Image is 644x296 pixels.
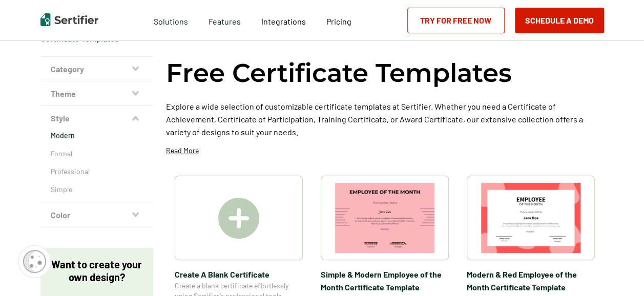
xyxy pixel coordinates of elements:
span: Simple & Modern Employee of the Month Certificate Template [321,268,449,293]
a: Modern [51,131,143,141]
span: Features [209,14,241,27]
button: Theme [40,81,153,106]
img: Modern & Red Employee of the Month Certificate Template [481,183,580,253]
p: Read More [166,145,199,156]
p: Explore a wide selection of customizable certificate templates at Sertifier. Whether you need a C... [166,100,604,138]
a: Professional [51,166,143,177]
span: Modern & Red Employee of the Month Certificate Template [467,268,595,293]
a: Formal [51,149,143,159]
div: Style [40,131,153,203]
img: Simple & Modern Employee of the Month Certificate Template [335,183,434,253]
span: Create A Blank Certificate [175,268,303,281]
h1: Free Certificate Templates [166,56,512,90]
span: Solutions [154,14,188,27]
img: Create A Blank Certificate [218,198,259,239]
img: Sertifier | Digital Credentialing Platform [40,13,98,26]
span: Integrations [261,16,306,26]
button: Style [40,106,153,131]
p: Want to create your own design? [51,258,143,284]
a: Try for Free Now [407,8,505,33]
button: Schedule a Demo [515,8,604,33]
iframe: Chat Widget [593,247,644,296]
a: Pricing [326,14,351,27]
img: Cookie Popup Icon [23,250,46,273]
span: Pricing [326,16,351,26]
button: Category [40,57,153,81]
a: Simple [51,184,143,195]
button: Color [40,203,153,227]
a: Integrations [261,14,306,27]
